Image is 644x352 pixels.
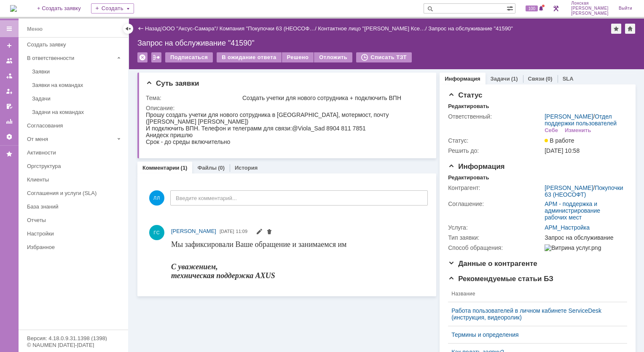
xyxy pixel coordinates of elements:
span: Информация [448,162,504,171]
a: SLA [563,76,574,82]
span: Статус [448,91,482,99]
a: Настройки [24,227,126,240]
img: logo [10,5,17,12]
span: Лонская [571,1,609,6]
a: Мои заявки [3,84,16,98]
a: История [235,165,258,171]
div: Тема: [146,95,241,101]
div: / [545,113,624,127]
span: В работе [545,137,574,144]
div: Удалить [137,52,148,62]
div: Описание: [146,105,427,111]
a: Мои согласования [3,100,16,113]
div: Запрос на обслуживание "41590" [428,25,513,32]
div: (0) [218,165,225,171]
a: АРМ_Настройка [545,224,590,231]
span: 100 [526,5,538,11]
div: | [161,25,162,31]
div: (0) [546,76,553,82]
span: Расширенный поиск [507,4,515,12]
a: Отчеты [24,214,126,227]
span: 11:09 [236,229,248,234]
div: В ответственности [27,55,114,61]
div: Услуга: [448,224,543,231]
span: [PERSON_NAME] [571,6,609,11]
div: Контрагент: [448,184,543,191]
a: АРМ - поддержка и администрирование рабочих мест [545,200,600,221]
span: Данные о контрагенте [448,260,537,268]
span: [PERSON_NAME] [171,228,216,234]
span: Суть заявки [146,79,199,87]
div: Статус: [448,137,543,144]
div: Ответственный: [448,113,543,120]
div: Соглашения и услуги (SLA) [27,190,123,196]
a: [PERSON_NAME] [545,184,593,191]
a: Комментарии [142,165,180,171]
a: ООО "Аксус-Самара" [162,25,217,32]
div: Заявки на командах [32,82,123,88]
div: Редактировать [448,174,489,181]
div: От меня [27,136,114,142]
a: Перейти на домашнюю страницу [10,5,17,12]
a: Активности [24,146,126,159]
span: ЛЛ [149,190,164,206]
div: Сделать домашней страницей [625,24,635,34]
a: Файлы [197,165,217,171]
div: Редактировать [448,103,489,110]
div: Изменить [565,127,591,134]
div: Задачи на командах [32,109,123,115]
div: © NAUMEN [DATE]-[DATE] [27,342,120,348]
a: Оргструктура [24,160,126,173]
div: База знаний [27,203,123,210]
div: Избранное [27,244,114,250]
div: Настройки [27,230,123,237]
a: Заявки [29,65,126,78]
a: Согласования [24,119,126,132]
div: Задачи [32,95,123,102]
div: Запрос на обслуживание "41590" [137,39,636,47]
div: (1) [181,165,188,171]
div: Создать заявку [27,41,123,48]
div: Создать учетки для нового сотрудника + подключить ВПН [242,95,425,101]
a: Покупочки 63 (НЕОСОФТ) [545,184,623,198]
div: Добавить в избранное [611,24,621,34]
div: Клиенты [27,176,123,183]
a: Создать заявку [24,38,126,51]
a: Компания "Покупочки 63 (НЕОСОФ… [220,25,315,32]
div: Отчеты [27,217,123,223]
a: Создать заявку [3,39,16,52]
div: Тип заявки: [448,234,543,241]
a: Заявки в моей ответственности [3,69,16,83]
a: Отдел поддержки пользователей [545,113,617,127]
a: Задачи [491,76,510,82]
a: [PERSON_NAME] [171,227,216,236]
a: Контактное лицо "[PERSON_NAME] Ксе… [318,25,426,32]
a: Информация [445,76,480,82]
div: Способ обращения: [448,244,543,251]
div: Запрос на обслуживание [545,234,624,241]
div: / [220,25,318,32]
span: [PERSON_NAME] [571,11,609,16]
div: / [318,25,429,32]
div: / [545,184,624,198]
a: Термины и определения [451,331,617,338]
div: Меню [27,24,43,34]
img: Витрина услуг.png [545,244,601,251]
div: Версия: 4.18.0.9.31.1398 (1398) [27,336,120,341]
a: Назад [145,25,161,32]
div: Работа с массовостью [151,52,161,62]
a: Настройки [3,130,16,144]
a: Задачи [29,92,126,105]
span: Удалить [266,229,273,236]
span: Редактировать [256,229,263,236]
a: База знаний [24,200,126,213]
a: Задачи на командах [29,106,126,119]
div: Создать [91,3,134,14]
span: [DATE] [220,229,234,234]
a: Работа пользователей в личном кабинете ServiceDesk (инструкция, видеоролик) [451,307,617,321]
div: Оргструктура [27,163,123,169]
div: Заявки [32,68,123,75]
a: Соглашения и услуги (SLA) [24,187,126,200]
div: Скрыть меню [123,24,133,34]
